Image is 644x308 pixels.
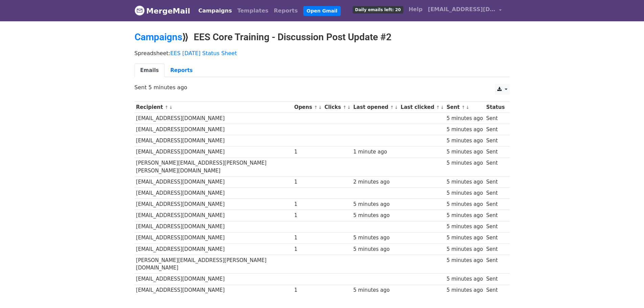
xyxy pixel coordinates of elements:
p: Sent 5 minutes ago [135,84,510,91]
th: Sent [445,102,484,113]
td: Sent [484,199,506,210]
th: Last opened [352,102,399,113]
a: Campaigns [196,4,235,18]
td: [EMAIL_ADDRESS][DOMAIN_NAME] [135,243,293,255]
div: 1 [294,286,321,294]
td: Sent [484,135,506,146]
span: [EMAIL_ADDRESS][DOMAIN_NAME] [428,5,496,14]
div: 5 minutes ago [353,234,397,242]
div: 1 [294,245,321,253]
td: [EMAIL_ADDRESS][DOMAIN_NAME] [135,210,293,221]
div: 5 minutes ago [353,212,397,219]
a: Reports [271,4,301,18]
td: Sent [484,285,506,296]
td: Sent [484,274,506,285]
a: EES [DATE] Status Sheet [170,50,237,56]
td: Sent [484,232,506,243]
a: Daily emails left: 20 [350,3,406,16]
td: Sent [484,221,506,232]
div: 5 minutes ago [447,275,483,283]
span: Daily emails left: 20 [353,6,403,14]
td: Sent [484,210,506,221]
td: [EMAIL_ADDRESS][DOMAIN_NAME] [135,176,293,188]
td: Sent [484,113,506,124]
a: ↑ [314,105,318,110]
td: [PERSON_NAME][EMAIL_ADDRESS][PERSON_NAME][PERSON_NAME][DOMAIN_NAME] [135,158,293,176]
div: 1 [294,234,321,242]
a: ↓ [169,105,173,110]
td: [EMAIL_ADDRESS][DOMAIN_NAME] [135,221,293,232]
div: 5 minutes ago [447,148,483,156]
td: [EMAIL_ADDRESS][DOMAIN_NAME] [135,113,293,124]
td: Sent [484,255,506,274]
div: 1 [294,178,321,186]
div: 1 minute ago [353,148,397,156]
td: [EMAIL_ADDRESS][DOMAIN_NAME] [135,146,293,158]
a: ↑ [343,105,347,110]
td: [EMAIL_ADDRESS][DOMAIN_NAME] [135,285,293,296]
div: 5 minutes ago [353,245,397,253]
div: 5 minutes ago [447,223,483,231]
a: ↓ [395,105,398,110]
div: 5 minutes ago [447,189,483,197]
div: 5 minutes ago [447,286,483,294]
a: [EMAIL_ADDRESS][DOMAIN_NAME] [425,3,504,19]
div: 5 minutes ago [447,257,483,264]
a: ↑ [436,105,440,110]
th: Recipient [135,102,293,113]
td: Sent [484,243,506,255]
div: 5 minutes ago [353,200,397,208]
th: Last clicked [399,102,445,113]
a: Open Gmail [303,6,341,16]
a: Help [406,3,425,16]
a: ↑ [461,105,465,110]
td: [EMAIL_ADDRESS][DOMAIN_NAME] [135,232,293,243]
td: Sent [484,176,506,188]
a: Reports [165,64,198,77]
th: Clicks [323,102,352,113]
td: Sent [484,188,506,199]
div: 1 [294,200,321,208]
div: 5 minutes ago [447,234,483,242]
div: 5 minutes ago [447,178,483,186]
a: Emails [135,64,165,77]
div: 1 [294,148,321,156]
img: MergeMail logo [135,5,145,16]
h2: ⟫ EES Core Training - Discussion Post Update #2 [135,31,510,43]
div: 5 minutes ago [447,212,483,219]
div: 5 minutes ago [447,245,483,253]
a: ↓ [347,105,351,110]
div: 5 minutes ago [447,200,483,208]
div: 5 minutes ago [353,286,397,294]
a: ↓ [466,105,470,110]
td: Sent [484,158,506,176]
div: 2 minutes ago [353,178,397,186]
td: [EMAIL_ADDRESS][DOMAIN_NAME] [135,274,293,285]
th: Opens [292,102,323,113]
a: ↑ [390,105,394,110]
div: 5 minutes ago [447,137,483,145]
div: 5 minutes ago [447,126,483,134]
div: 5 minutes ago [447,115,483,122]
td: Sent [484,146,506,158]
td: Sent [484,124,506,135]
td: [EMAIL_ADDRESS][DOMAIN_NAME] [135,124,293,135]
a: ↑ [165,105,168,110]
a: Templates [235,4,271,18]
a: ↓ [318,105,322,110]
a: Campaigns [135,31,182,43]
td: [EMAIL_ADDRESS][DOMAIN_NAME] [135,135,293,146]
td: [PERSON_NAME][EMAIL_ADDRESS][PERSON_NAME][DOMAIN_NAME] [135,255,293,274]
td: [EMAIL_ADDRESS][DOMAIN_NAME] [135,188,293,199]
p: Spreadsheet: [135,50,510,57]
div: 1 [294,212,321,219]
td: [EMAIL_ADDRESS][DOMAIN_NAME] [135,199,293,210]
th: Status [484,102,506,113]
a: ↓ [440,105,444,110]
div: 5 minutes ago [447,159,483,167]
a: MergeMail [135,4,190,18]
